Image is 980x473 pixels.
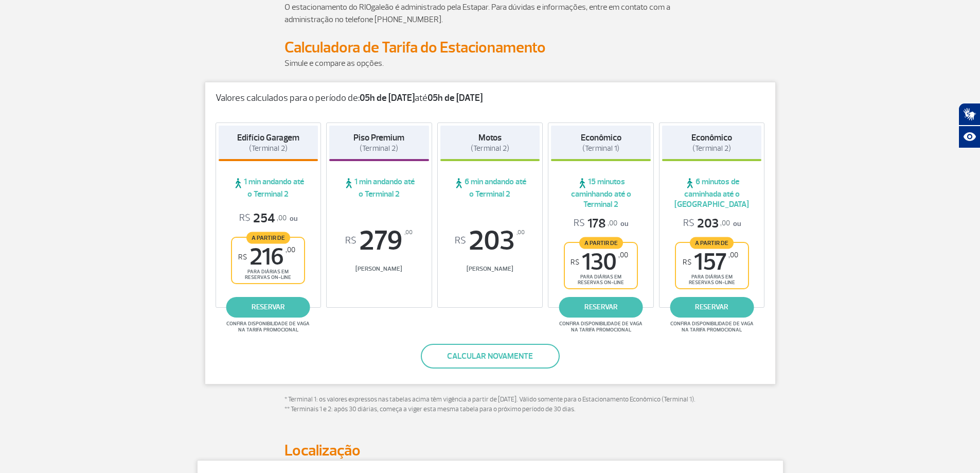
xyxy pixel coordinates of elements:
strong: Motos [478,132,502,143]
span: [PERSON_NAME] [440,265,540,273]
span: 6 min andando até o Terminal 2 [440,177,540,199]
span: (Terminal 2) [692,144,731,153]
sup: ,00 [516,227,525,238]
p: Simule e compare as opções. [284,57,696,69]
h2: Localização [284,441,696,460]
span: 279 [329,227,429,255]
strong: Piso Premium [353,132,404,143]
span: 15 minutos caminhando até o Terminal 2 [551,177,651,209]
span: para diárias em reservas on-line [685,274,739,286]
sup: ,00 [618,251,628,259]
a: reservar [559,297,643,318]
span: (Terminal 2) [249,144,288,153]
button: Abrir tradutor de língua de sinais. [958,103,980,126]
strong: 05h de [DATE] [427,92,483,104]
span: A partir de [579,237,623,249]
a: reservar [226,297,310,318]
sup: R$ [683,258,691,267]
h2: Calculadora de Tarifa do Estacionamento [284,38,696,57]
strong: Edifício Garagem [237,132,299,143]
p: O estacionamento do RIOgaleão é administrado pela Estapar. Para dúvidas e informações, entre em c... [284,1,696,26]
span: 203 [440,227,540,255]
strong: 05h de [DATE] [360,92,415,104]
sup: ,00 [404,227,413,238]
sup: R$ [455,235,466,247]
sup: R$ [571,258,579,267]
span: A partir de [690,237,734,249]
span: para diárias em reservas on-line [241,269,295,281]
p: ou [239,211,297,226]
span: 203 [683,216,730,232]
p: ou [574,216,628,232]
p: Valores calculados para o período de: até [216,93,765,104]
strong: Econômico [581,132,621,143]
sup: R$ [345,235,357,247]
strong: Econômico [691,132,732,143]
span: 130 [571,251,628,274]
span: (Terminal 1) [582,144,619,153]
button: Calcular novamente [421,344,560,369]
span: Confira disponibilidade de vaga na tarifa promocional [225,321,311,333]
span: Confira disponibilidade de vaga na tarifa promocional [558,321,644,333]
button: Abrir recursos assistivos. [958,126,980,148]
span: 178 [574,216,617,232]
span: 254 [239,211,287,226]
span: Confira disponibilidade de vaga na tarifa promocional [669,321,755,333]
span: 1 min andando até o Terminal 2 [329,177,429,199]
span: 1 min andando até o Terminal 2 [219,177,318,199]
span: 6 minutos de caminhada até o [GEOGRAPHIC_DATA] [662,177,762,209]
span: (Terminal 2) [360,144,398,153]
span: [PERSON_NAME] [329,265,429,273]
span: (Terminal 2) [471,144,509,153]
sup: R$ [238,253,247,261]
p: * Terminal 1: os valores expressos nas tabelas acima têm vigência a partir de [DATE]. Válido some... [284,395,696,415]
span: 216 [238,246,295,269]
span: 157 [683,251,738,274]
div: Plugin de acessibilidade da Hand Talk. [958,103,980,148]
span: A partir de [246,232,290,243]
a: reservar [670,297,754,318]
sup: ,00 [728,251,738,259]
p: ou [683,216,741,232]
span: para diárias em reservas on-line [574,274,628,286]
sup: ,00 [286,246,295,254]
